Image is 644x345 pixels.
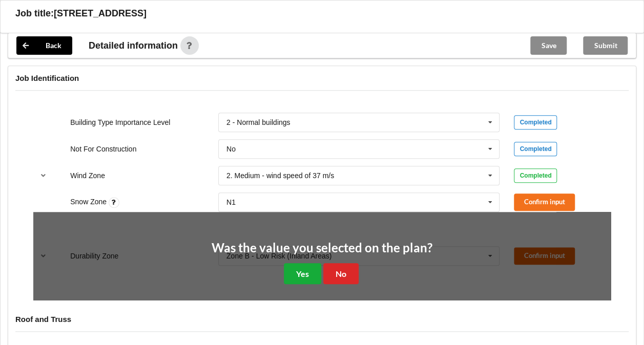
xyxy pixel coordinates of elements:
div: Completed [514,142,557,156]
label: Not For Construction [70,145,136,153]
button: Back [16,36,72,55]
h3: [STREET_ADDRESS] [54,8,147,19]
label: Wind Zone [70,171,105,180]
h4: Roof and Truss [15,314,629,324]
h4: Job Identification [15,73,629,83]
button: No [323,263,359,284]
button: Confirm input [514,193,575,210]
label: Snow Zone [70,198,109,206]
button: reference-toggle [33,166,53,185]
h3: Job title: [15,8,54,19]
label: Building Type Importance Level [70,118,170,126]
span: Detailed information [89,41,178,50]
div: 2. Medium - wind speed of 37 m/s [226,172,334,179]
button: Yes [284,263,321,284]
div: 2 - Normal buildings [226,119,290,126]
div: Completed [514,115,557,130]
div: No [226,145,236,153]
h2: Was the value you selected on the plan? [212,240,432,256]
div: Completed [514,168,557,183]
div: N1 [226,199,236,206]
